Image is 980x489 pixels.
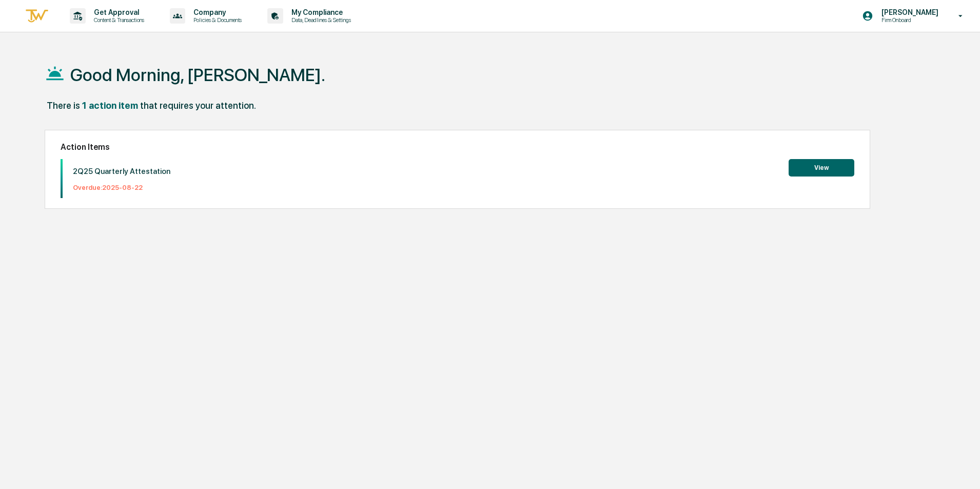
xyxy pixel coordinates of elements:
h2: Action Items [61,142,854,152]
p: My Compliance [283,8,356,16]
div: There is [47,100,80,111]
div: that requires your attention. [140,100,256,111]
a: View [789,162,854,172]
img: logo [25,8,49,25]
p: Policies & Documents [185,16,247,24]
p: Content & Transactions [86,16,149,24]
div: 1 action item [82,100,138,111]
p: [PERSON_NAME] [873,8,944,16]
p: Company [185,8,247,16]
p: Data, Deadlines & Settings [283,16,356,24]
p: Get Approval [86,8,149,16]
h1: Good Morning, [PERSON_NAME]. [70,65,325,85]
p: Overdue: 2025-08-22 [73,184,170,191]
p: Firm Onboard [873,16,944,24]
p: 2Q25 Quarterly Attestation [73,167,170,176]
button: View [789,159,854,177]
